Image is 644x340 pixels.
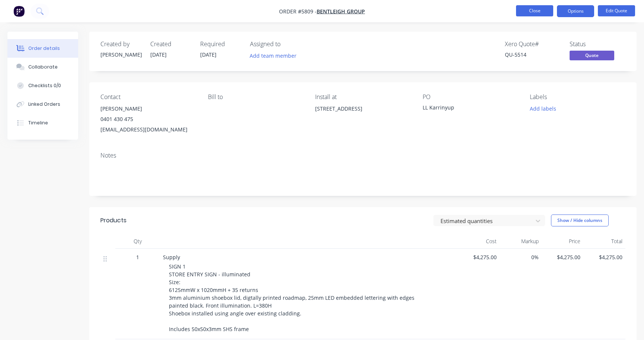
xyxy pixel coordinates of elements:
[13,6,25,17] img: Factory
[200,51,217,58] span: [DATE]
[28,45,60,52] div: Order details
[503,253,539,261] span: 0%
[100,152,625,159] div: Notes
[7,95,78,114] button: Linked Orders
[208,93,304,101] div: Bill to
[169,263,414,333] span: SIGN 1 STORE ENTRY SIGN - illuminated Size: 6125mmW x 1020mmH + 35 returns 3mm aluminium shoebox ...
[315,104,411,127] div: [STREET_ADDRESS]
[570,51,614,60] span: Quote
[598,5,635,16] button: Edit Quote
[583,234,625,249] div: Total
[7,58,78,76] button: Collaborate
[516,5,553,16] button: Close
[115,234,160,249] div: Qty
[530,93,625,101] div: Labels
[423,104,516,114] div: LL Karrinyup
[279,8,317,15] span: Order #5809 -
[136,253,139,261] span: 1
[542,234,584,249] div: Price
[526,104,560,114] button: Add labels
[317,8,365,15] a: Bentleigh Group
[505,51,561,58] div: QU-5514
[557,5,594,17] button: Options
[28,120,48,126] div: Timeline
[461,253,497,261] span: $4,275.00
[100,51,141,58] div: [PERSON_NAME]
[100,216,126,225] div: Products
[150,51,167,58] span: [DATE]
[7,114,78,132] button: Timeline
[423,93,518,101] div: PO
[570,41,625,48] div: Status
[250,41,324,48] div: Assigned to
[315,104,411,114] div: [STREET_ADDRESS]
[100,93,196,101] div: Contact
[246,51,301,61] button: Add team member
[7,76,78,95] button: Checklists 0/0
[28,64,58,70] div: Collaborate
[28,82,61,89] div: Checklists 0/0
[250,51,301,61] button: Add team member
[505,41,561,48] div: Xero Quote #
[500,234,542,249] div: Markup
[200,41,241,48] div: Required
[150,41,191,48] div: Created
[100,41,141,48] div: Created by
[100,114,196,124] div: 0401 430 475
[586,253,622,261] span: $4,275.00
[545,253,581,261] span: $4,275.00
[163,254,180,261] span: Supply
[7,39,78,58] button: Order details
[28,101,60,108] div: Linked Orders
[315,93,411,101] div: Install at
[458,234,500,249] div: Cost
[551,215,609,226] button: Show / Hide columns
[100,104,196,114] div: [PERSON_NAME]
[100,104,196,135] div: [PERSON_NAME]0401 430 475[EMAIL_ADDRESS][DOMAIN_NAME]
[100,124,196,135] div: [EMAIL_ADDRESS][DOMAIN_NAME]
